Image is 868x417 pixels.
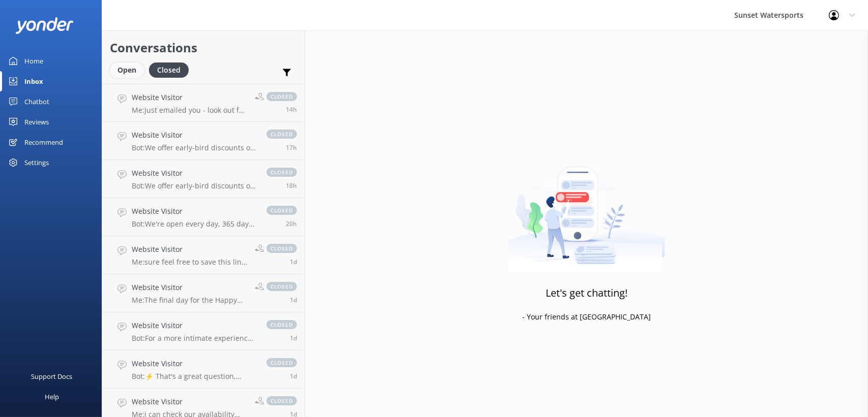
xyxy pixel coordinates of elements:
[24,132,63,152] div: Recommend
[132,92,247,103] h4: Website Visitor
[149,64,194,75] a: Closed
[102,312,305,350] a: Website VisitorBot:For a more intimate experience, you might consider our 15ft Boston Whaler (Coz...
[266,282,297,291] span: closed
[24,91,49,112] div: Chatbot
[149,62,189,78] div: Closed
[24,51,43,71] div: Home
[290,296,297,304] span: Sep 07 2025 08:52am (UTC -05:00) America/Cancun
[266,92,297,101] span: closed
[290,334,297,342] span: Sep 07 2025 06:42am (UTC -05:00) America/Cancun
[132,168,256,179] h4: Website Visitor
[102,84,305,122] a: Website VisitorMe:just emailed you - look out for my work email and let me know what time and day...
[132,358,256,369] h4: Website Visitor
[102,274,305,312] a: Website VisitorMe:The final day for the Happy Hour Sandbar trip will be [DATE], due to the upcomi...
[24,152,49,173] div: Settings
[132,130,256,141] h4: Website Visitor
[286,105,297,114] span: Sep 07 2025 09:00pm (UTC -05:00) America/Cancun
[132,181,256,190] p: Bot: We offer early-bird discounts on all of our morning trips! When you book directly with us, w...
[32,366,73,387] div: Support Docs
[290,258,297,266] span: Sep 07 2025 10:40am (UTC -05:00) America/Cancun
[132,320,256,331] h4: Website Visitor
[132,334,256,343] p: Bot: For a more intimate experience, you might consider our 15ft Boston Whaler (Cozy Cruiser), wh...
[266,396,297,405] span: closed
[266,244,297,253] span: closed
[24,112,49,132] div: Reviews
[102,198,305,236] a: Website VisitorBot:We're open every day, 365 days a year, including December! Our captains will c...
[266,358,297,367] span: closed
[266,206,297,215] span: closed
[546,285,627,301] h3: Let's get chatting!
[132,143,256,152] p: Bot: We offer early-bird discounts on all of our morning trips! When you book directly with us, w...
[102,122,305,160] a: Website VisitorBot:We offer early-bird discounts on all of our morning trips! When you book direc...
[102,160,305,198] a: Website VisitorBot:We offer early-bird discounts on all of our morning trips! When you book direc...
[132,296,247,305] p: Me: The final day for the Happy Hour Sandbar trip will be [DATE], due to the upcoming time change...
[286,181,297,190] span: Sep 07 2025 05:03pm (UTC -05:00) America/Cancun
[290,372,297,380] span: Sep 06 2025 10:30pm (UTC -05:00) America/Cancun
[266,320,297,329] span: closed
[110,62,144,78] div: Open
[102,350,305,389] a: Website VisitorBot:⚡ That's a great question, unfortunately I do not know the answer. I'm going t...
[286,143,297,152] span: Sep 07 2025 06:19pm (UTC -05:00) America/Cancun
[24,71,43,91] div: Inbox
[132,206,256,217] h4: Website Visitor
[266,130,297,139] span: closed
[266,168,297,177] span: closed
[132,396,247,407] h4: Website Visitor
[132,244,247,255] h4: Website Visitor
[522,311,651,323] p: - Your friends at [GEOGRAPHIC_DATA]
[45,387,59,407] div: Help
[132,219,256,229] p: Bot: We're open every day, 365 days a year, including December! Our captains will check the weath...
[132,372,256,381] p: Bot: ⚡ That's a great question, unfortunately I do not know the answer. I'm going to reach out to...
[15,17,74,34] img: yonder-white-logo.png
[132,282,247,293] h4: Website Visitor
[132,258,247,267] p: Me: sure feel free to save this link for future checkout specials [URL][DOMAIN_NAME]
[286,219,297,228] span: Sep 07 2025 03:25pm (UTC -05:00) America/Cancun
[110,64,149,75] a: Open
[110,38,297,57] h2: Conversations
[508,145,665,272] img: artwork of a man stealing a conversation from at giant smartphone
[132,106,247,115] p: Me: just emailed you - look out for my work email and let me know what time and day suits you bes...
[102,236,305,274] a: Website VisitorMe:sure feel free to save this link for future checkout specials [URL][DOMAIN_NAME...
